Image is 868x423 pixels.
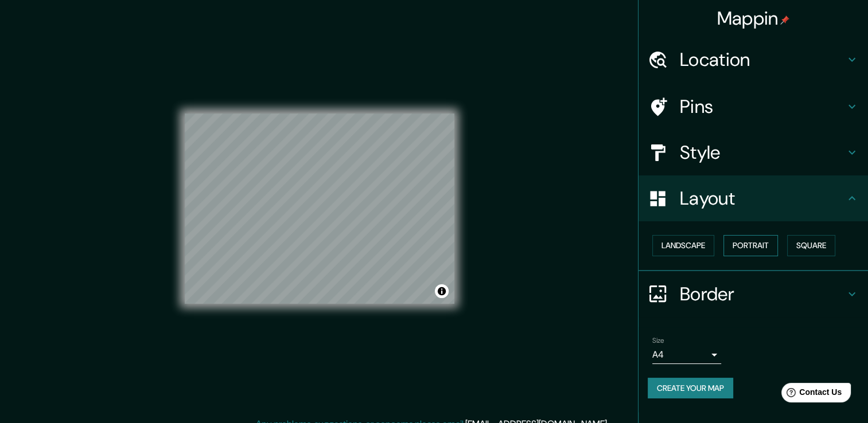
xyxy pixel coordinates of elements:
h4: Style [680,141,845,164]
img: pin-icon.png [780,15,789,25]
div: A4 [652,346,721,364]
label: Size [652,335,664,345]
div: Location [639,37,868,83]
h4: Mappin [717,7,790,30]
h4: Location [680,48,845,71]
h4: Layout [680,187,845,210]
canvas: Map [185,113,454,304]
button: Landscape [652,235,714,256]
button: Square [787,235,835,256]
div: Layout [639,175,868,221]
button: Portrait [723,235,778,256]
h4: Border [680,283,845,305]
div: Border [639,271,868,317]
button: Toggle attribution [435,284,449,298]
iframe: Help widget launcher [766,378,855,410]
div: Style [639,130,868,175]
button: Create your map [648,378,733,399]
div: Pins [639,84,868,130]
h4: Pins [680,95,845,118]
